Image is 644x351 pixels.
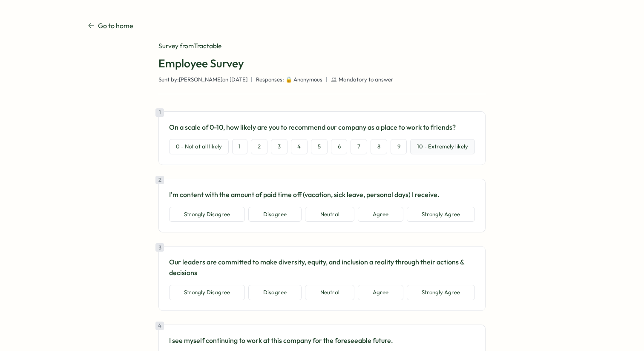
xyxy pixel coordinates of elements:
button: 3 [271,139,287,154]
span: Mandatory to answer [339,76,394,84]
div: 4 [155,322,164,330]
p: Go to home [98,20,133,31]
p: I see myself continuing to work at this company for the foreseeable future. [169,335,475,346]
button: 1 [232,139,248,154]
p: On a scale of 0-10, how likely are you to recommend our company as a place to work to friends? [169,122,475,133]
button: 2 [251,139,267,154]
button: 8 [371,139,387,154]
button: 6 [331,139,348,154]
button: 10 - Extremely likely [410,139,475,154]
button: Neutral [305,285,354,300]
div: Survey from Tractable [158,41,486,51]
button: Strongly Agree [407,207,475,222]
span: Sent by: [PERSON_NAME] on [DATE] [158,76,247,84]
button: 0 - Not at all likely [169,139,229,154]
h1: Employee Survey [158,56,486,71]
button: Strongly Disagree [169,207,245,222]
div: 1 [155,108,164,117]
button: Strongly Disagree [169,285,245,300]
div: 3 [155,243,164,252]
button: 9 [391,139,407,154]
span: | [251,76,253,84]
button: Neutral [305,207,354,222]
a: Go to home [88,20,133,31]
p: Our leaders are committed to make diversity, equity, and inclusion a reality through their action... [169,257,475,278]
p: I'm content with the amount of paid time off (vacation, sick leave, personal days) I receive. [169,189,475,200]
button: 5 [311,139,328,154]
button: Agree [358,285,403,300]
button: Disagree [248,207,302,222]
div: 2 [155,176,164,184]
span: | [326,76,328,84]
span: Responses: 🔒 Anonymous [256,76,322,84]
button: Agree [358,207,403,222]
button: Disagree [248,285,302,300]
button: 7 [351,139,367,154]
button: 4 [291,139,308,154]
button: Strongly Agree [407,285,475,300]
